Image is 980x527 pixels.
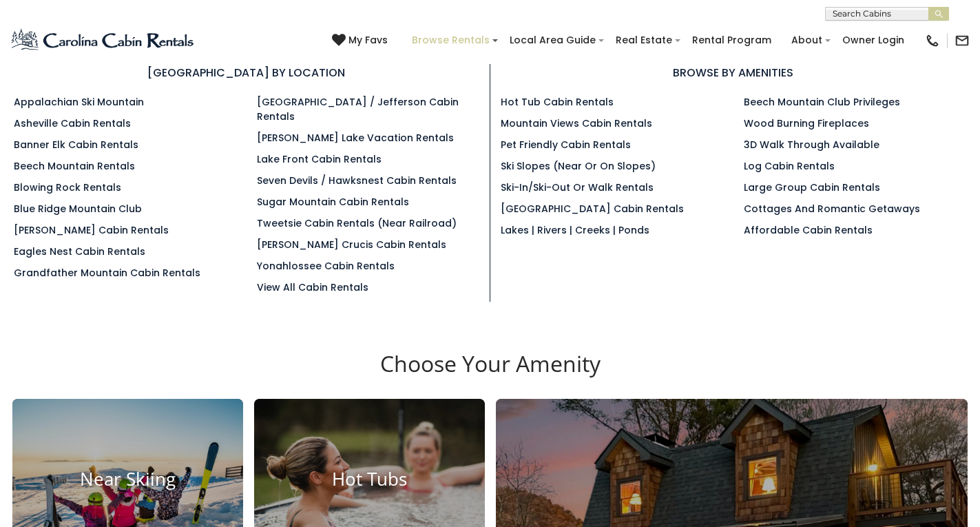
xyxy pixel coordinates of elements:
a: Sugar Mountain Cabin Rentals [257,195,409,209]
a: About [784,30,829,51]
a: Cottages and Romantic Getaways [744,202,920,216]
h4: Hot Tubs [254,468,485,490]
a: Affordable Cabin Rentals [744,223,873,237]
a: [GEOGRAPHIC_DATA] Cabin Rentals [501,202,684,216]
a: My Favs [332,33,391,48]
a: Blue Ridge Mountain Club [14,202,142,216]
a: [PERSON_NAME] Lake Vacation Rentals [257,131,454,145]
a: Hot Tub Cabin Rentals [501,95,614,109]
a: Large Group Cabin Rentals [744,180,880,194]
a: Beech Mountain Rentals [14,159,135,173]
a: Eagles Nest Cabin Rentals [14,245,145,258]
a: Tweetsie Cabin Rentals (Near Railroad) [257,216,457,230]
a: [PERSON_NAME] Cabin Rentals [14,223,169,237]
a: Ski Slopes (Near or On Slopes) [501,159,656,173]
a: Browse Rentals [405,30,497,51]
a: Mountain Views Cabin Rentals [501,116,652,130]
a: Blowing Rock Rentals [14,180,121,194]
h4: Near Skiing [12,468,243,490]
img: phone-regular-black.png [925,33,940,48]
a: Grandfather Mountain Cabin Rentals [14,266,200,280]
a: Wood Burning Fireplaces [744,116,869,130]
a: Lakes | Rivers | Creeks | Ponds [501,223,649,237]
a: Ski-in/Ski-Out or Walk Rentals [501,180,654,194]
a: Appalachian Ski Mountain [14,95,144,109]
a: Yonahlossee Cabin Rentals [257,259,395,273]
h3: [GEOGRAPHIC_DATA] BY LOCATION [14,64,479,81]
a: Lake Front Cabin Rentals [257,152,382,166]
a: Asheville Cabin Rentals [14,116,131,130]
a: Rental Program [685,30,778,51]
h3: BROWSE BY AMENITIES [501,64,967,81]
a: Real Estate [609,30,679,51]
a: [PERSON_NAME] Crucis Cabin Rentals [257,238,446,251]
h3: Choose Your Amenity [10,351,970,399]
a: Owner Login [835,30,911,51]
img: Blue-2.png [10,27,196,54]
a: Pet Friendly Cabin Rentals [501,138,631,152]
img: mail-regular-black.png [955,33,970,48]
a: [GEOGRAPHIC_DATA] / Jefferson Cabin Rentals [257,95,459,123]
a: Log Cabin Rentals [744,159,835,173]
a: Beech Mountain Club Privileges [744,95,900,109]
a: Seven Devils / Hawksnest Cabin Rentals [257,174,457,187]
a: View All Cabin Rentals [257,280,368,294]
a: Local Area Guide [503,30,603,51]
a: Banner Elk Cabin Rentals [14,138,138,152]
a: 3D Walk Through Available [744,138,879,152]
span: My Favs [348,33,388,48]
